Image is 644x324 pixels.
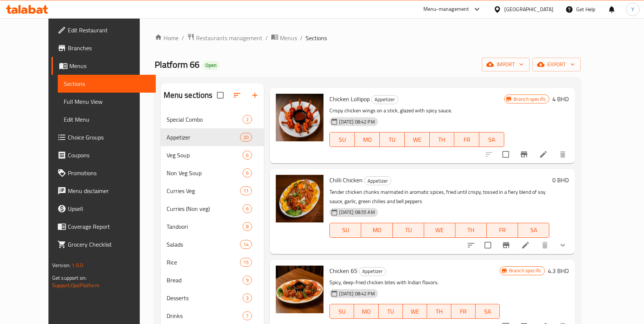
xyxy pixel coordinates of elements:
[155,33,581,43] nav: breadcrumb
[357,306,375,317] span: MO
[52,260,70,270] span: Version:
[631,5,634,13] span: Y
[498,147,514,162] span: Select to update
[68,44,150,52] span: Branches
[424,223,455,238] button: WE
[359,267,386,276] span: Appetizer
[354,304,378,319] button: MO
[243,276,252,285] div: items
[161,164,264,182] div: Non Veg Soup6
[243,170,252,177] span: 6
[161,128,264,146] div: Appetizer20
[552,175,569,185] h6: 0 BHD
[487,223,518,238] button: FR
[51,128,156,146] a: Choice Groups
[451,304,476,319] button: FR
[51,146,156,164] a: Coupons
[240,134,252,141] span: 20
[161,200,264,218] div: Curries (Non veg)6
[167,133,240,142] span: Appetizer
[51,200,156,218] a: Upsell
[187,33,262,43] a: Restaurants management
[240,187,252,195] span: 11
[167,151,243,160] div: Veg Soup
[276,266,323,313] img: Chicken 65
[462,236,480,254] button: sort-choices
[181,33,184,42] li: /
[51,235,156,253] a: Grocery Checklist
[68,133,150,142] span: Choice Groups
[72,260,83,270] span: 1.0.0
[329,187,549,206] p: Tender chicken chunks marinated in aromatic spices, fried until crispy, tossed in a fiery blend o...
[243,205,252,212] span: 6
[161,182,264,200] div: Curries Veg11
[430,306,448,317] span: TH
[333,306,351,317] span: SU
[548,266,569,276] h6: 4.3 BHD
[333,225,358,235] span: SU
[329,93,370,105] span: Chicken Lollipop
[359,267,386,276] div: Appetizer
[51,39,156,57] a: Branches
[243,222,252,231] div: items
[403,304,427,319] button: WE
[511,96,549,103] span: Branch specific
[240,241,252,248] span: 14
[240,258,252,267] div: items
[427,304,451,319] button: TH
[364,225,389,235] span: MO
[212,87,228,103] span: Select all sections
[68,204,150,213] span: Upsell
[427,225,452,235] span: WE
[167,293,243,302] span: Desserts
[280,33,297,42] span: Menus
[243,151,252,160] div: items
[554,236,572,254] button: show more
[306,33,327,42] span: Sections
[161,289,264,307] div: Desserts3
[276,175,323,222] img: Chilli Chicken
[58,93,156,110] a: Full Menu View
[161,218,264,235] div: Tandoori8
[336,118,378,125] span: [DATE] 08:42 PM
[52,273,86,283] span: Get support on:
[329,223,361,238] button: SU
[68,26,150,35] span: Edit Restaurant
[482,58,530,71] button: import
[408,134,427,145] span: WE
[271,33,297,43] a: Menus
[554,145,572,163] button: delete
[490,225,515,235] span: FR
[167,240,240,249] div: Salads
[167,186,240,195] div: Curries Veg
[455,223,487,238] button: TH
[479,306,497,317] span: SA
[167,115,243,124] div: Special Combo
[480,237,496,253] span: Select to update
[504,5,553,13] div: [GEOGRAPHIC_DATA]
[155,33,179,42] a: Home
[521,225,546,235] span: SA
[243,312,252,320] span: 7
[329,174,363,186] span: Chilli Chicken
[361,223,392,238] button: MO
[51,182,156,200] a: Menu disclaimer
[488,60,524,69] span: import
[167,258,240,267] span: Rice
[382,306,400,317] span: TU
[329,265,357,276] span: Chicken 65
[167,222,243,231] span: Tandoori
[355,132,380,147] button: MO
[518,223,549,238] button: SA
[243,169,252,177] div: items
[69,61,150,70] span: Menus
[454,306,473,317] span: FR
[300,33,303,42] li: /
[161,110,264,128] div: Special Combo2
[167,276,243,285] div: Bread
[68,240,150,249] span: Grocery Checklist
[336,209,378,216] span: [DATE] 08:55 AM
[243,116,252,123] span: 2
